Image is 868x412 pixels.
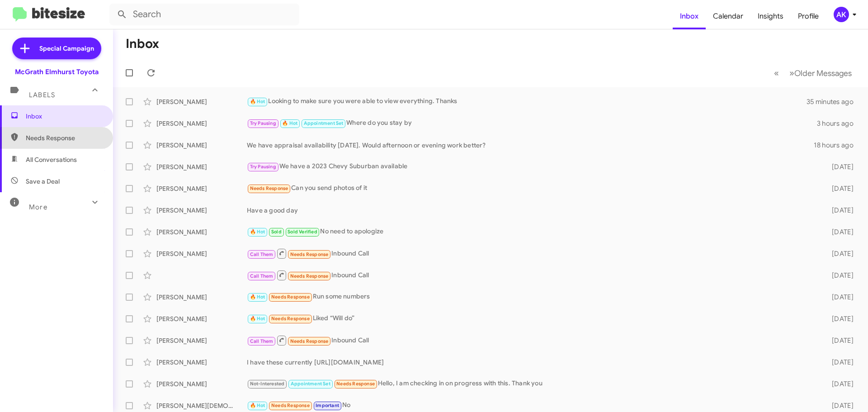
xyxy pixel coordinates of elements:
[156,206,247,215] div: [PERSON_NAME]
[247,161,817,172] div: We have a 2023 Chevy Suburban available
[109,4,299,25] input: Search
[791,3,826,29] a: Profile
[247,248,817,259] div: Inbound Call
[794,68,852,78] span: Older Messages
[826,7,858,22] button: AK
[156,162,247,171] div: [PERSON_NAME]
[26,177,60,186] span: Save a Deal
[290,338,329,344] span: Needs Response
[247,141,814,150] div: We have appraisal availability [DATE]. Would afternoon or evening work better?
[774,67,779,79] span: «
[126,37,159,51] h1: Inbox
[817,184,861,193] div: [DATE]
[247,313,817,324] div: Liked “Will do”
[156,227,247,237] div: [PERSON_NAME]
[817,293,861,302] div: [DATE]
[247,183,817,194] div: Can you send photos of it
[247,358,817,367] div: I have these currently [URL][DOMAIN_NAME]
[250,338,274,344] span: Call Them
[834,7,849,22] div: AK
[807,97,861,106] div: 35 minutes ago
[817,249,861,258] div: [DATE]
[156,97,247,106] div: [PERSON_NAME]
[288,229,317,235] span: Sold Verified
[290,251,329,257] span: Needs Response
[789,67,794,79] span: »
[156,141,247,150] div: [PERSON_NAME]
[156,401,247,410] div: [PERSON_NAME][DEMOGRAPHIC_DATA]
[817,119,861,128] div: 3 hours ago
[156,336,247,345] div: [PERSON_NAME]
[26,112,103,121] span: Inbox
[282,120,297,126] span: 🔥 Hot
[247,335,817,346] div: Inbound Call
[156,249,247,258] div: [PERSON_NAME]
[26,155,77,164] span: All Conversations
[29,91,55,99] span: Labels
[247,206,817,215] div: Have a good day
[817,336,861,345] div: [DATE]
[336,381,375,387] span: Needs Response
[29,203,47,211] span: More
[271,229,282,235] span: Sold
[250,164,276,170] span: Try Pausing
[247,400,817,411] div: No
[15,67,99,76] div: McGrath Elmhurst Toyota
[156,314,247,323] div: [PERSON_NAME]
[250,294,265,300] span: 🔥 Hot
[250,185,288,191] span: Needs Response
[814,141,861,150] div: 18 hours ago
[156,184,247,193] div: [PERSON_NAME]
[247,270,817,281] div: Inbound Call
[769,64,784,82] button: Previous
[304,120,344,126] span: Appointment Set
[156,379,247,388] div: [PERSON_NAME]
[271,316,310,322] span: Needs Response
[250,403,265,408] span: 🔥 Hot
[271,294,310,300] span: Needs Response
[250,251,274,257] span: Call Them
[250,273,274,279] span: Call Them
[156,358,247,367] div: [PERSON_NAME]
[817,206,861,215] div: [DATE]
[247,96,807,107] div: Looking to make sure you were able to view everything. Thanks
[784,64,857,82] button: Next
[706,3,750,29] a: Calendar
[247,379,817,389] div: Hello, I am checking in on progress with this. Thank you
[26,133,103,142] span: Needs Response
[817,227,861,237] div: [DATE]
[316,403,339,408] span: Important
[673,3,706,29] a: Inbox
[817,379,861,388] div: [DATE]
[769,64,857,82] nav: Page navigation example
[250,229,265,235] span: 🔥 Hot
[250,120,276,126] span: Try Pausing
[750,3,791,29] a: Insights
[817,401,861,410] div: [DATE]
[817,314,861,323] div: [DATE]
[250,381,285,387] span: Not-Interested
[291,381,330,387] span: Appointment Set
[817,358,861,367] div: [DATE]
[156,293,247,302] div: [PERSON_NAME]
[247,227,817,237] div: No need to apologize
[817,162,861,171] div: [DATE]
[247,118,817,128] div: Where do you stay by
[39,44,94,53] span: Special Campaign
[247,292,817,302] div: Run some numbers
[271,403,310,408] span: Needs Response
[290,273,329,279] span: Needs Response
[250,99,265,104] span: 🔥 Hot
[156,119,247,128] div: [PERSON_NAME]
[12,38,101,59] a: Special Campaign
[817,271,861,280] div: [DATE]
[250,316,265,322] span: 🔥 Hot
